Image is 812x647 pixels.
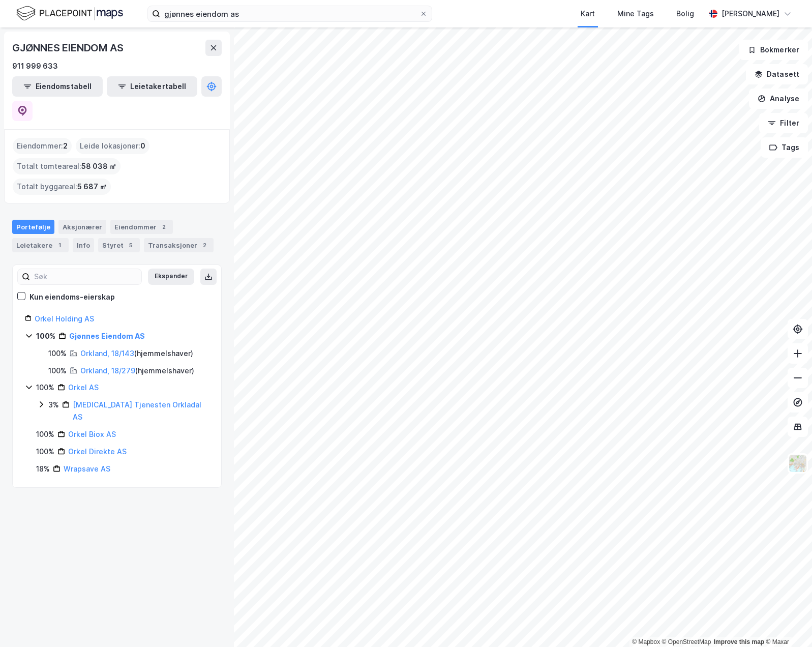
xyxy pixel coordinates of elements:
[676,8,694,20] div: Bolig
[80,349,134,358] a: Orkland, 18/143
[48,347,67,360] div: 100%
[63,140,68,152] span: 2
[12,238,69,252] div: Leietakere
[69,332,145,340] a: Gjønnes Eiendom AS
[68,447,127,456] a: Orkel Direkte AS
[36,381,54,394] div: 100%
[29,291,115,303] div: Kun eiendoms-eierskap
[80,365,194,377] div: ( hjemmelshaver )
[749,89,808,109] button: Analyse
[746,64,808,84] button: Datasett
[159,222,169,232] div: 2
[36,330,55,342] div: 100%
[148,269,194,285] button: Ekspander
[73,400,201,421] a: [MEDICAL_DATA] Tjenesten Orkladal AS
[12,60,58,72] div: 911 999 633
[58,220,106,234] div: Aksjonærer
[761,598,812,647] div: Kontrollprogram for chat
[68,430,116,438] a: Orkel Biox AS
[12,40,125,56] div: GJØNNES EIENDOM AS
[199,240,209,250] div: 2
[36,463,50,475] div: 18%
[36,428,54,440] div: 100%
[81,160,116,172] span: 58 038 ㎡
[721,8,779,20] div: [PERSON_NAME]
[140,140,145,152] span: 0
[632,638,660,645] a: Mapbox
[107,76,197,97] button: Leietakertabell
[48,399,59,411] div: 3%
[16,5,123,22] img: logo.f888ab2527a4732fd821a326f86c7f29.svg
[581,8,595,20] div: Kart
[110,220,173,234] div: Eiendommer
[714,638,764,645] a: Improve this map
[54,240,65,250] div: 1
[160,6,419,21] input: Søk på adresse, matrikkel, gårdeiere, leietakere eller personer
[761,137,808,158] button: Tags
[662,638,711,645] a: OpenStreetMap
[48,365,67,377] div: 100%
[30,269,141,284] input: Søk
[788,454,807,473] img: Z
[13,179,111,195] div: Totalt byggareal :
[13,158,121,174] div: Totalt tomteareal :
[12,220,54,234] div: Portefølje
[761,598,812,647] iframe: Chat Widget
[64,464,110,473] a: Wrapsave AS
[759,113,808,133] button: Filter
[13,138,72,154] div: Eiendommer :
[80,347,193,360] div: ( hjemmelshaver )
[98,238,140,252] div: Styret
[12,76,103,97] button: Eiendomstabell
[739,40,808,60] button: Bokmerker
[73,238,94,252] div: Info
[77,181,107,193] span: 5 687 ㎡
[68,383,99,392] a: Orkel AS
[126,240,136,250] div: 5
[144,238,214,252] div: Transaksjoner
[35,314,94,323] a: Orkel Holding AS
[36,446,54,458] div: 100%
[80,366,135,375] a: Orkland, 18/279
[617,8,654,20] div: Mine Tags
[76,138,149,154] div: Leide lokasjoner :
